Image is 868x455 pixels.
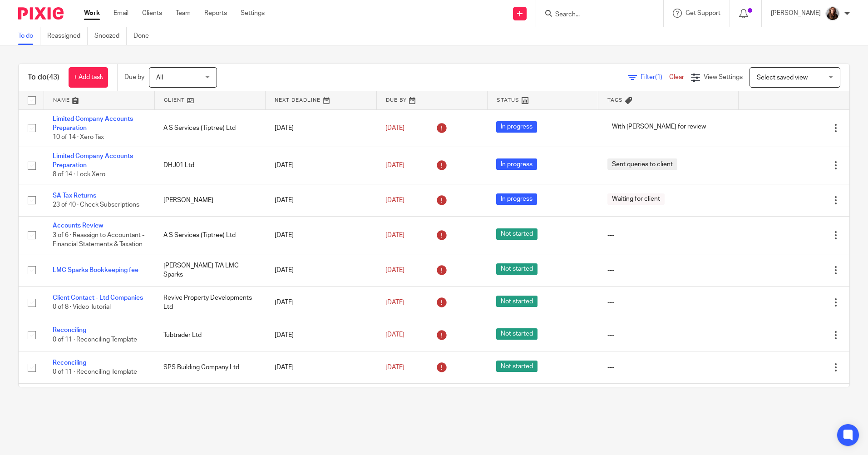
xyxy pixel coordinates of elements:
td: [DATE] [266,254,376,286]
span: Filter [641,74,669,80]
span: In progress [496,158,537,170]
div: --- [607,331,730,340]
span: Waiting for client [607,193,665,205]
span: [DATE] [385,232,404,238]
p: Due by [124,73,144,82]
td: [DATE] [266,184,376,216]
span: (43) [47,74,59,81]
span: (1) [655,74,662,80]
a: Done [133,27,156,45]
td: [DATE] [266,147,376,184]
a: Snoozed [94,27,127,45]
span: [DATE] [385,197,404,203]
span: 0 of 8 · Video Tutorial [53,304,111,311]
td: [PERSON_NAME] [154,184,265,216]
a: Reconciling [53,327,86,333]
span: All [156,74,163,81]
td: Tubtrader Ltd [154,319,265,351]
span: In progress [496,121,537,133]
span: 0 of 11 · Reconciling Template [53,336,137,343]
span: Not started [496,263,538,275]
td: A S Services (Tiptree) Ltd [154,217,265,254]
span: View Settings [704,74,743,80]
a: LMC Sparks Bookkeeping fee [53,267,138,273]
span: Not started [496,328,538,340]
td: Revive Property Developments Ltd [154,287,265,319]
a: Client Contact - Ltd Companies [53,295,143,301]
a: Team [176,9,191,18]
span: 10 of 14 · Xero Tax [53,134,104,140]
img: IMG_0011.jpg [825,6,840,21]
span: 3 of 6 · Reassign to Accountant - Financial Statements & Taxation [53,232,144,248]
a: Email [113,9,128,18]
span: With [PERSON_NAME] for review [607,121,710,133]
span: Get Support [686,10,720,16]
span: [DATE] [385,267,404,273]
span: [DATE] [385,332,404,338]
span: 23 of 40 · Check Subscriptions [53,202,139,208]
td: SPS Building Company Ltd [154,351,265,384]
span: Select saved view [757,74,808,81]
span: Not started [496,296,538,307]
a: Limited Company Accounts Preparation [53,116,133,131]
h1: To do [28,73,59,82]
span: Sent queries to client [607,158,677,170]
span: [DATE] [385,125,404,131]
span: [DATE] [385,364,404,371]
span: 0 of 11 · Reconciling Template [53,369,137,375]
td: [DATE] [266,319,376,351]
a: Reports [204,9,227,18]
td: [DATE] [266,109,376,147]
td: [DATE] [266,217,376,254]
a: Settings [241,9,265,18]
a: Reconciling [53,360,86,366]
span: [DATE] [385,299,404,306]
a: + Add task [69,67,108,88]
a: Clients [142,9,162,18]
span: Not started [496,361,538,372]
a: Work [84,9,100,18]
input: Search [554,11,636,19]
p: [PERSON_NAME] [771,9,821,18]
span: Not started [496,228,538,240]
td: [PERSON_NAME] [154,384,265,416]
a: Limited Company Accounts Preparation [53,153,133,168]
td: A S Services (Tiptree) Ltd [154,109,265,147]
a: Reassigned [47,27,88,45]
td: [DATE] [266,287,376,319]
a: To do [18,27,40,45]
div: --- [607,231,730,240]
a: Clear [669,74,684,80]
a: SA Tax Returns [53,193,96,199]
div: --- [607,363,730,372]
span: [DATE] [385,162,404,168]
td: [PERSON_NAME] T/A LMC Sparks [154,254,265,286]
td: DHJ01 Ltd [154,147,265,184]
div: --- [607,266,730,275]
a: Accounts Review [53,223,103,229]
td: [DATE] [266,384,376,416]
td: [DATE] [266,351,376,384]
span: Tags [607,98,623,103]
span: 8 of 14 · Lock Xero [53,172,105,178]
span: In progress [496,193,537,205]
div: --- [607,298,730,307]
img: Pixie [18,7,64,20]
